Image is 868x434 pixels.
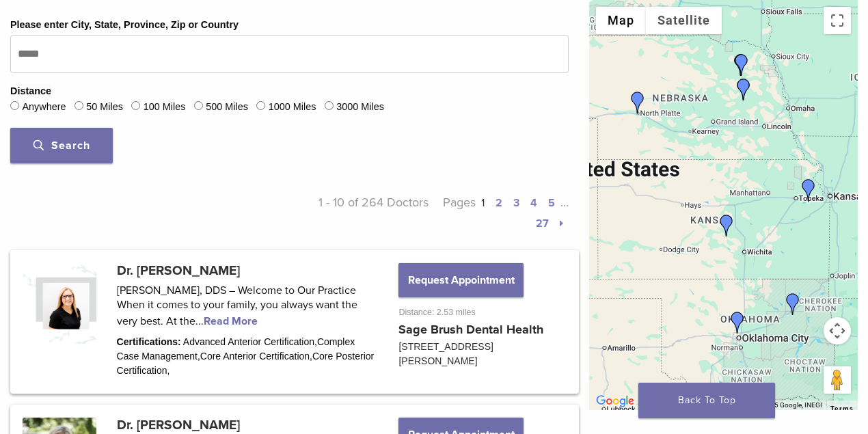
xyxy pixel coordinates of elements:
p: 1 - 10 of 264 Doctors [289,192,429,233]
button: Drag Pegman onto the map to open Street View [824,366,851,394]
p: Pages [429,192,568,233]
label: Anywhere [22,100,66,115]
a: 4 [530,196,537,210]
div: Dr. Todd Gentling [782,293,804,315]
button: Toggle fullscreen view [824,7,851,34]
div: Dr. Tom Pratt [627,92,649,113]
label: 3000 Miles [336,100,384,115]
a: Back To Top [638,383,775,418]
div: Dr. Susan Evans [716,215,737,236]
a: 5 [548,196,555,210]
label: 50 Miles [86,100,123,115]
legend: Distance [10,84,51,99]
a: 3 [513,196,519,210]
span: … [560,195,569,210]
a: Terms (opens in new tab) [830,405,854,413]
label: Please enter City, State, Province, Zip or Country [10,18,239,33]
div: Dr. Brandon Mizner [733,79,755,100]
img: Google [593,392,638,410]
a: Open this area in Google Maps (opens a new window) [593,392,638,410]
span: Search [33,139,90,152]
label: 100 Miles [144,100,186,115]
button: Search [10,128,113,163]
div: Dr. Kelly Miller [798,179,819,201]
a: 2 [496,196,502,210]
a: 27 [536,217,549,230]
button: Request Appointment [398,263,523,297]
label: 1000 Miles [269,100,316,115]
button: Map camera controls [824,317,851,344]
button: Show satellite imagery [646,7,722,34]
a: 1 [481,196,485,210]
div: Dr. Traci Leon [727,312,748,334]
button: Show street map [596,7,646,34]
label: 500 Miles [206,100,248,115]
div: Dr. Rachel Wade [731,54,752,76]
